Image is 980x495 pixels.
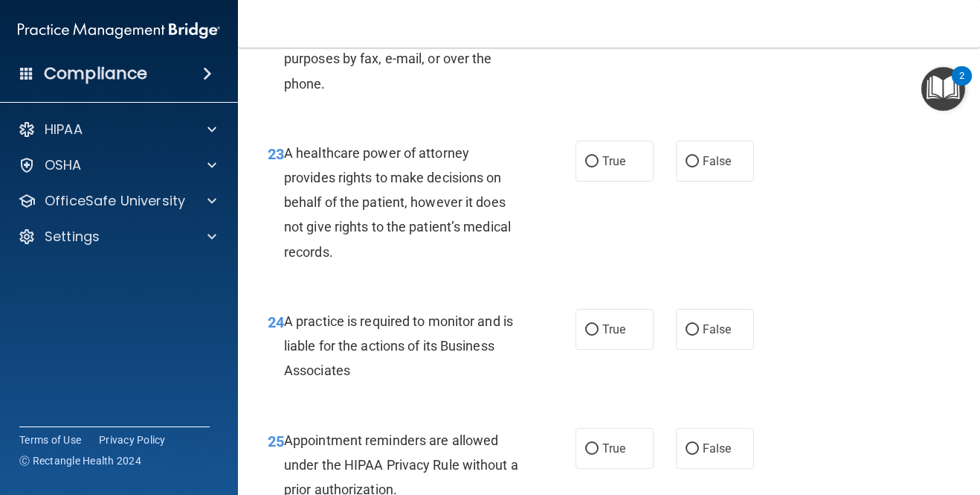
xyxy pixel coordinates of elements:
[602,154,625,168] span: True
[268,313,284,331] span: 24
[602,322,625,336] span: True
[284,313,513,378] span: A practice is required to monitor and is liable for the actions of its Business Associates
[18,16,220,45] img: PMB logo
[602,441,625,456] span: True
[703,322,732,336] span: False
[45,192,185,210] p: OfficeSafe University
[99,432,166,447] a: Privacy Policy
[268,432,284,450] span: 25
[18,228,216,246] a: Settings
[686,444,699,455] input: False
[585,325,599,336] input: True
[703,441,732,456] span: False
[585,444,599,455] input: True
[686,325,699,336] input: False
[284,145,511,260] span: A healthcare power of attorney provides rights to make decisions on behalf of the patient, howeve...
[19,432,81,447] a: Terms of Use
[44,63,147,84] h4: Compliance
[19,453,141,468] span: Ⓒ Rectangle Health 2024
[18,121,216,138] a: HIPAA
[18,192,216,210] a: OfficeSafe University
[686,156,699,167] input: False
[268,145,284,163] span: 23
[45,121,83,138] p: HIPAA
[284,1,500,92] span: The HIPAA Privacy Rule permits a physician to share PHI for treatment purposes by fax, e-mail, or...
[959,76,964,95] div: 2
[585,156,599,167] input: True
[18,156,216,174] a: OSHA
[703,154,732,168] span: False
[45,156,82,174] p: OSHA
[45,228,100,246] p: Settings
[921,67,965,111] button: Open Resource Center, 2 new notifications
